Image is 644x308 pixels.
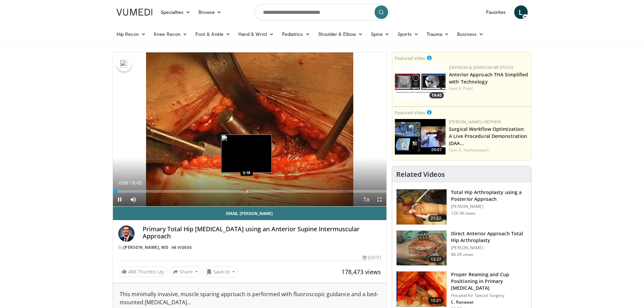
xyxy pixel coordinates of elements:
[449,119,501,125] a: [PERSON_NAME]+Nephew
[429,92,444,98] span: 19:45
[428,215,444,222] span: 21:37
[191,27,234,41] a: Foot & Ankle
[395,65,446,100] a: 19:45
[451,245,527,251] p: [PERSON_NAME]
[397,231,447,266] img: 294118_0000_1.png.150x105_q85_crop-smart_upscale.jpg
[395,110,426,116] small: Featured Video
[395,55,426,61] small: Featured Video
[449,86,528,92] div: Feat.
[451,300,527,305] p: C. Ranawat
[449,65,513,70] a: Johnson & Johnson MedTech
[119,180,128,186] span: 0:06
[449,71,528,85] a: Anterior Approach THA Simplified with Technology
[314,27,367,41] a: Shoulder & Elbow
[451,230,527,244] h3: Direct Anterior Approach Total Hip Arthroplasty
[126,193,140,206] button: Mute
[118,266,167,277] a: 488 Thumbs Up
[278,27,314,41] a: Pediatrics
[395,119,446,155] img: bcfc90b5-8c69-4b20-afee-af4c0acaf118.150x105_q85_crop-smart_upscale.jpg
[393,27,423,41] a: Sports
[143,226,381,240] h4: Primary Total Hip [MEDICAL_DATA] using an Anterior Supine Intermuscular Approach
[255,4,390,20] input: Search topics, interventions
[429,147,444,153] span: 09:07
[449,147,528,153] div: Feat.
[113,27,150,41] a: Hip Recon
[157,5,195,19] a: Specialties
[113,207,387,220] a: Email [PERSON_NAME]
[458,86,473,91] a: A. Patel
[133,180,142,186] span: 6:45
[458,147,489,153] a: G. Haidukewych
[373,193,386,206] button: Fullscreen
[397,189,447,224] img: 286987_0000_1.png.150x105_q85_crop-smart_upscale.jpg
[451,252,473,257] p: 88.2K views
[123,244,169,250] a: [PERSON_NAME], MD
[117,9,152,16] img: VuMedi Logo
[234,27,278,41] a: Hand & Wrist
[128,268,136,275] span: 488
[451,204,527,209] p: [PERSON_NAME]
[396,230,527,266] a: 13:37 Direct Anterior Approach Total Hip Arthroplasty [PERSON_NAME] 88.2K views
[363,255,381,261] div: [DATE]
[221,135,272,173] img: image.jpeg
[514,5,528,19] a: L
[395,65,446,100] img: 06bb1c17-1231-4454-8f12-6191b0b3b81a.150x105_q85_crop-smart_upscale.jpg
[453,27,487,41] a: Business
[150,27,191,41] a: Knee Recon
[170,244,194,250] a: 48 Videos
[451,211,476,216] p: 129.3K views
[341,268,381,276] span: 178,473 views
[204,266,238,277] button: Save to
[449,126,527,146] a: Surgical Workflow Optimization: A Live Procedural Demonstration (DAA…
[395,119,446,155] a: 09:07
[113,190,387,193] div: Progress Bar
[113,52,387,207] video-js: Video Player
[451,293,527,298] p: Hospital for Special Surgery
[397,271,447,307] img: 9ceeadf7-7a50-4be6-849f-8c42a554e74d.150x105_q85_crop-smart_upscale.jpg
[451,271,527,291] h3: Proper Reaming and Cup Positioning in Primary [MEDICAL_DATA]
[194,5,225,19] a: Browse
[451,189,527,203] h3: Total Hip Arthroplasty using a Posterior Approach
[367,27,393,41] a: Spine
[482,5,510,19] a: Favorites
[118,226,135,242] img: Avatar
[113,193,126,206] button: Pause
[396,170,445,179] h4: Related Videos
[428,256,444,263] span: 13:37
[396,189,527,225] a: 21:37 Total Hip Arthroplasty using a Posterior Approach [PERSON_NAME] 129.3K views
[130,180,131,186] span: /
[118,244,381,251] div: By
[120,60,128,68] img: shield_red.svg
[170,266,201,277] button: Share
[359,193,373,206] button: Playback Rate
[423,27,453,41] a: Trauma
[428,297,444,304] span: 10:21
